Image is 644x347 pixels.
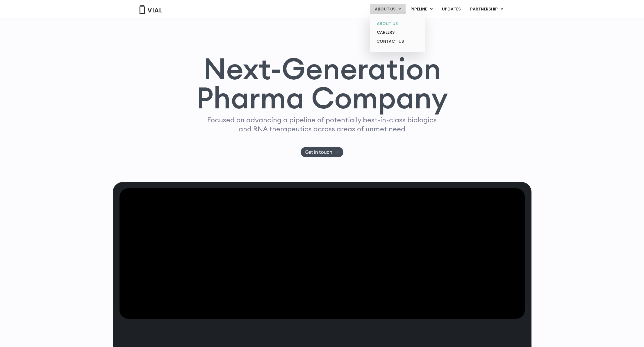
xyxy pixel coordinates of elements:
a: CONTACT US [372,37,423,46]
h1: Next-Generation Pharma Company [196,54,448,113]
a: ABOUT US [372,19,423,28]
img: Vial Logo [139,5,162,14]
a: UPDATES [437,4,465,14]
a: CAREERS [372,28,423,37]
p: Focused on advancing a pipeline of potentially best-in-class biologics and RNA therapeutics acros... [205,115,439,133]
a: ABOUT USMenu Toggle [370,4,406,14]
a: PIPELINEMenu Toggle [406,4,437,14]
span: Get in touch [305,150,332,154]
a: Get in touch [301,147,343,157]
a: PARTNERSHIPMenu Toggle [465,4,508,14]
